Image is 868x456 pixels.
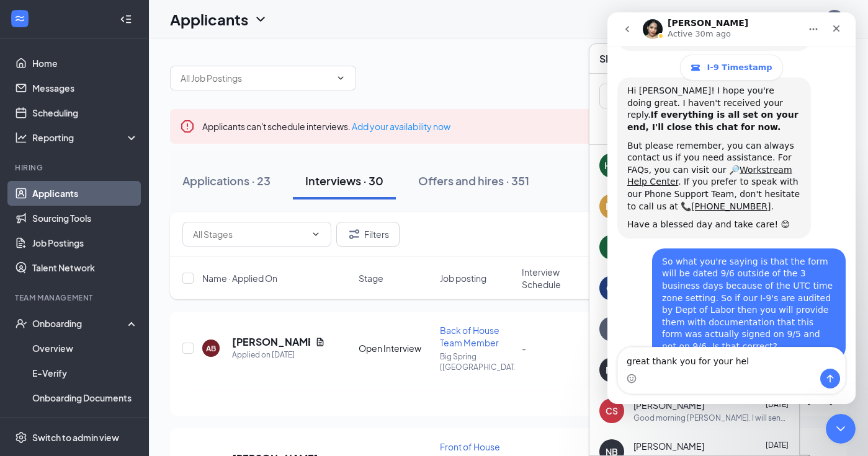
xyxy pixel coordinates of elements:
[633,399,704,411] span: [PERSON_NAME]
[181,71,331,85] input: All Job Postings
[522,343,526,354] span: -
[32,336,138,361] a: Overview
[15,131,27,144] svg: Analysis
[766,400,789,409] span: [DATE]
[336,73,346,83] svg: ChevronDown
[202,121,450,132] span: Applicants can't schedule interviews.
[440,272,486,284] span: Job posting
[800,12,815,27] svg: QuestionInfo
[15,317,27,330] svg: UserCheck
[182,173,271,188] div: Applications · 23
[766,441,789,450] span: [DATE]
[336,222,400,247] button: Filter Filters
[633,413,789,423] div: Good morning [PERSON_NAME]. I will send over an email that includes an attachment. It has informa...
[32,431,119,444] div: Switch to admin view
[599,52,670,66] h3: SMS Messages
[32,361,138,385] a: E-Verify
[305,173,383,188] div: Interviews · 30
[607,12,856,404] iframe: Intercom live chat
[607,241,617,253] div: DT
[15,292,136,303] div: Team Management
[32,51,138,76] a: Home
[772,12,787,27] svg: Notifications
[522,266,596,291] span: Interview Schedule
[32,385,138,410] a: Onboarding Documents
[606,200,619,213] div: NC
[14,12,26,25] svg: WorkstreamLogo
[32,206,138,230] a: Sourcing Tools
[604,159,619,172] div: HW
[440,351,514,372] p: Big Spring [[GEOGRAPHIC_DATA]]
[120,13,132,25] svg: Collapse
[32,230,138,255] a: Job Postings
[202,272,277,284] span: Name · Applied On
[32,100,138,125] a: Scheduling
[232,335,310,349] h5: [PERSON_NAME]
[32,255,138,280] a: Talent Network
[193,227,306,241] input: All Stages
[352,121,450,132] a: Add your availability now
[347,227,362,242] svg: Filter
[418,173,529,188] div: Offers and hires · 351
[32,410,138,435] a: Activity log
[600,84,747,108] input: Search team member
[253,12,268,27] svg: ChevronDown
[180,119,195,134] svg: Error
[633,440,704,452] span: [PERSON_NAME]
[826,414,856,444] iframe: Intercom live chat
[359,272,383,284] span: Stage
[359,342,433,354] div: Open Interview
[32,131,139,144] div: Reporting
[606,405,618,417] div: CS
[232,349,325,361] div: Applied on [DATE]
[32,181,138,206] a: Applicants
[206,343,216,354] div: AB
[606,282,618,294] div: CE
[315,337,325,347] svg: Document
[440,325,499,348] span: Back of House Team Member
[170,9,248,30] h1: Applicants
[32,317,128,330] div: Onboarding
[311,229,321,239] svg: ChevronDown
[15,431,27,444] svg: Settings
[606,364,619,376] div: MR
[15,162,136,173] div: Hiring
[32,76,138,100] a: Messages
